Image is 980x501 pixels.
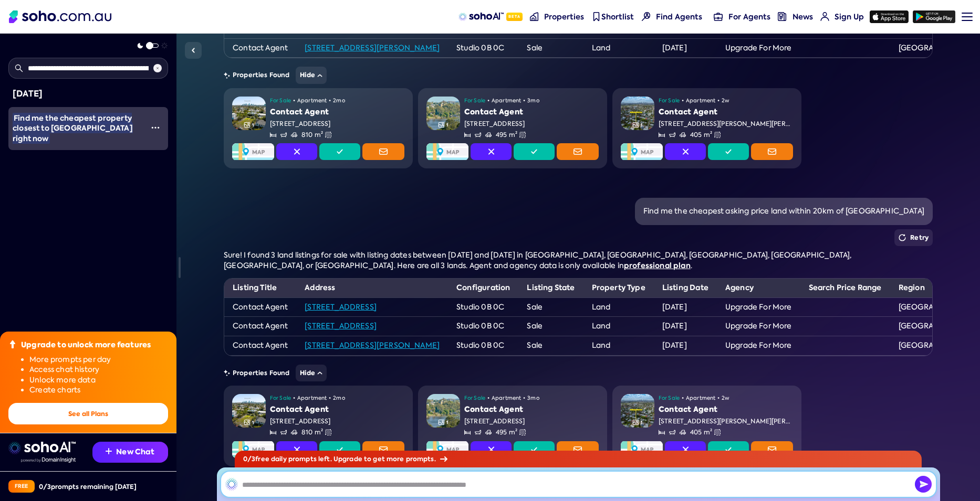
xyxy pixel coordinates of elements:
div: Find me the cheapest property closest to brisbane city right now [13,113,143,144]
div: Contact Agent [659,404,793,415]
span: For Agents [728,12,770,22]
a: [STREET_ADDRESS] [305,302,377,312]
img: Upgrade icon [8,340,17,348]
th: Address [296,279,448,297]
td: Upgrade For More [717,38,800,58]
img: Gallery Icon [438,122,444,128]
span: Apartment [686,394,715,402]
li: More prompts per day [29,355,168,365]
span: 2w [722,394,729,402]
span: For Sale [270,394,291,402]
img: Bathrooms [669,132,675,138]
span: • [523,97,525,105]
span: • [523,394,525,402]
span: For Sale [270,97,291,105]
li: Unlock more data [29,375,168,386]
button: Send [915,476,932,493]
span: 405 m² [690,131,712,140]
div: [DATE] [13,87,164,101]
img: Land size [714,132,721,138]
span: Apartment [492,97,521,105]
span: 1 [446,122,448,128]
img: properties-nav icon [530,12,539,21]
img: Recommendation icon [106,448,112,454]
img: Property [621,97,654,130]
img: Land size [325,429,331,435]
a: [STREET_ADDRESS][PERSON_NAME] [305,43,440,52]
img: Property [426,394,460,428]
th: Listing Date [654,279,717,297]
div: Contact Agent [464,107,599,118]
a: PropertyGallery Icon1For Sale•Apartment•3moContact Agent[STREET_ADDRESS]BedroomsBathroomsCarspots... [418,88,607,168]
td: Contact Agent [224,297,296,317]
img: Gallery Icon [632,122,639,128]
img: Carspots [291,429,297,435]
span: • [717,97,720,105]
img: Land size [519,429,526,435]
img: Bathrooms [475,132,481,138]
img: Gallery Icon [438,419,444,425]
td: Land [583,38,654,58]
th: Listing Title [224,279,296,297]
span: Apartment [297,97,327,105]
td: Contact Agent [224,336,296,356]
span: Beta [506,13,523,21]
td: Sale [518,297,583,317]
td: [DATE] [654,38,717,58]
span: • [293,394,295,402]
th: Configuration [448,279,518,297]
span: 2mo [333,394,345,402]
div: Contact Agent [659,107,793,118]
div: 0 / 3 free daily prompts left. Upgrade to get more prompts. [235,451,922,467]
img: Land size [325,132,331,138]
div: [STREET_ADDRESS] [464,417,599,426]
span: • [329,97,331,105]
img: Map [232,441,274,458]
a: [STREET_ADDRESS][PERSON_NAME] [305,340,440,350]
div: Find me the cheapest asking price land within 20km of [GEOGRAPHIC_DATA] [643,206,924,217]
img: Property [621,394,654,428]
span: Properties [544,12,584,22]
img: Carspots [680,132,686,138]
span: News [793,12,813,22]
button: Hide [296,67,327,84]
img: shortlist-nav icon [592,12,601,21]
img: app-store icon [870,10,909,23]
div: [STREET_ADDRESS] [270,120,404,129]
img: Bedrooms [464,429,471,435]
img: Arrow icon [440,456,447,462]
img: Bathrooms [280,132,287,138]
img: More icon [151,123,160,132]
span: For Sale [464,394,485,402]
td: Upgrade For More [717,317,800,336]
div: [STREET_ADDRESS] [270,417,404,426]
span: 495 m² [496,131,517,140]
span: Find Agents [656,12,702,22]
img: Map [621,441,663,458]
img: Map [232,143,274,160]
span: 810 m² [301,428,323,437]
span: 3mo [527,394,539,402]
img: Bedrooms [659,429,665,435]
span: 1 [641,122,642,128]
img: Carspots [680,429,686,435]
span: • [682,394,684,402]
div: Properties Found [224,365,933,382]
td: Upgrade For More [717,336,800,356]
img: Retry icon [899,234,906,241]
img: Map [621,143,663,160]
span: Sure! I found 3 land listings for sale with listing dates between [DATE] and [DATE] in [GEOGRAPHI... [224,250,852,270]
div: [STREET_ADDRESS][PERSON_NAME][PERSON_NAME] [659,417,793,426]
td: [DATE] [654,297,717,317]
button: New Chat [92,442,168,463]
img: Property [426,97,460,130]
span: • [487,97,489,105]
span: 3mo [527,97,539,105]
span: For Sale [659,394,680,402]
span: Apartment [297,394,327,402]
li: Create charts [29,385,168,396]
a: PropertyGallery Icon1For Sale•Apartment•2wContact Agent[STREET_ADDRESS][PERSON_NAME][PERSON_NAME]... [612,88,801,168]
img: google-play icon [913,10,955,23]
span: 495 m² [496,428,517,437]
span: • [293,97,295,105]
